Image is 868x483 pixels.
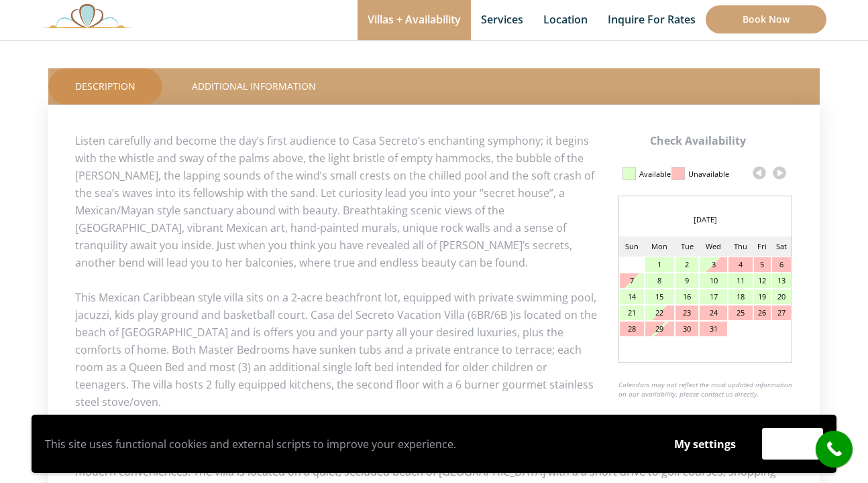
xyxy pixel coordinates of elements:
div: 20 [772,289,791,304]
div: 28 [620,322,644,336]
div: 31 [700,322,727,336]
div: 6 [772,257,791,272]
div: 15 [645,289,674,304]
div: 30 [675,322,698,336]
td: Thu [728,236,753,257]
div: 2 [675,257,698,272]
p: This site uses functional cookies and external scripts to improve your experience. [45,434,648,454]
div: 18 [728,289,753,304]
div: 10 [700,273,727,288]
a: call [816,431,853,468]
td: Mon [645,236,675,257]
a: Description [48,68,162,105]
div: 25 [728,305,753,320]
div: 9 [675,273,698,288]
div: 13 [772,273,791,288]
i: call [819,434,849,464]
div: Unavailable [688,163,729,186]
div: 12 [754,273,770,288]
div: 3 [700,257,727,272]
div: 22 [645,305,674,320]
div: 19 [754,289,770,304]
button: Accept [762,428,823,460]
div: 17 [700,289,727,304]
div: 5 [754,257,770,272]
div: [DATE] [619,210,792,230]
div: 24 [700,305,727,320]
div: 29 [645,322,674,336]
div: Available [639,163,671,186]
p: Listen carefully and become the day’s first audience to Casa Secreto’s enchanting symphony; it be... [75,132,793,271]
img: Awesome Logo [42,3,133,28]
a: Book Now [706,5,826,33]
td: Wed [699,236,728,257]
div: 1 [645,257,674,272]
div: 14 [620,289,644,304]
div: 8 [645,273,674,288]
div: 16 [675,289,698,304]
td: Sat [771,236,792,257]
td: Fri [753,236,771,257]
p: This Mexican Caribbean style villa sits on a 2-acre beachfront lot, equipped with private swimmin... [75,289,793,411]
div: 26 [754,305,770,320]
button: My settings [661,429,749,460]
div: 27 [772,305,791,320]
a: Additional Information [165,68,343,105]
div: 21 [620,305,644,320]
div: 4 [728,257,753,272]
td: Sun [619,236,645,257]
div: 11 [728,273,753,288]
div: 7 [620,273,644,288]
div: 23 [675,305,698,320]
td: Tue [675,236,699,257]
